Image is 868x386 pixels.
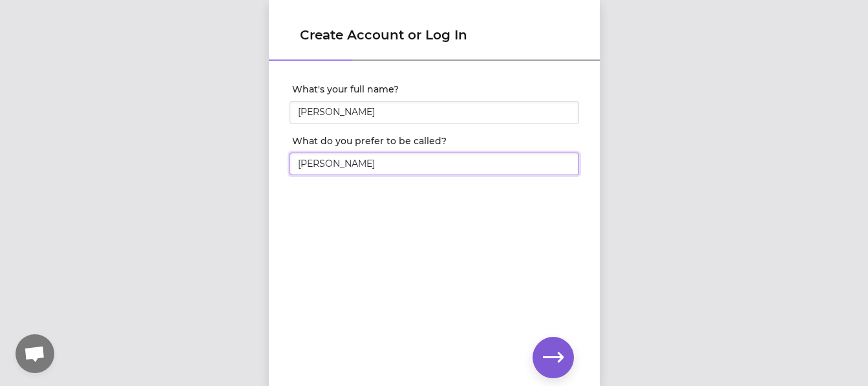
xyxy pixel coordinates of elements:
input: Robbie [290,153,579,176]
label: What do you prefer to be called? [292,134,579,147]
label: What's your full name? [292,83,579,96]
div: Open chat [16,334,54,373]
input: Robert Button [290,101,579,124]
h1: Create Account or Log In [300,26,569,44]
